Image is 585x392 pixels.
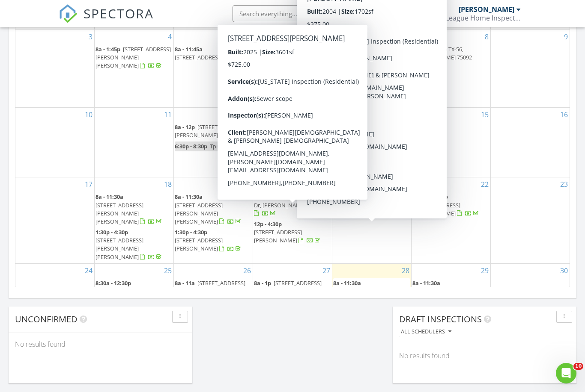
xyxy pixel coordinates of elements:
[166,30,173,44] a: Go to August 4, 2025
[254,45,326,61] a: 8:30a - 12:45p [STREET_ADDRESS]
[412,44,489,71] a: 8a - 12p 4166 TX-56, [PERSON_NAME] 75092
[333,193,366,200] span: 8:30a - 1:30p
[333,89,381,105] span: [STREET_ADDRESS][PERSON_NAME]
[95,263,174,325] td: Go to August 25, 2025
[412,45,472,61] span: 4166 TX-56, [PERSON_NAME] 75092
[483,30,490,44] a: Go to August 8, 2025
[333,122,410,141] a: 9a - 12p [STREET_ADDRESS]
[96,279,131,287] span: 8:30a - 12:30p
[333,45,401,78] a: 8a - 12:45p [STREET_ADDRESS][PERSON_NAME][PERSON_NAME]
[321,108,332,121] a: Go to August 13, 2025
[333,278,410,297] a: 8a - 11:30a
[573,363,583,370] span: 10
[333,81,401,105] a: 1:30p - 5:15p [STREET_ADDRESS][PERSON_NAME]
[479,177,490,191] a: Go to August 22, 2025
[412,193,480,217] a: 8:30a - 12:30p [STREET_ADDRESS][PERSON_NAME]
[96,228,163,261] a: 1:30p - 4:30p [STREET_ADDRESS][PERSON_NAME][PERSON_NAME]
[479,108,490,121] a: Go to August 15, 2025
[59,12,154,29] a: SPECTORA
[175,45,203,53] span: 8a - 11:45a
[333,193,401,217] a: 8:30a - 1:30p [STREET_ADDRESS][PERSON_NAME]
[175,122,252,141] a: 8a - 12p [STREET_ADDRESS][PERSON_NAME]
[325,30,332,44] a: Go to August 6, 2025
[333,123,353,131] span: 9a - 12p
[175,279,195,287] span: 8a - 11a
[254,220,322,244] a: 12p - 4:30p [STREET_ADDRESS][PERSON_NAME]
[556,363,576,383] iframe: Intercom live chat
[242,108,253,121] a: Go to August 12, 2025
[210,142,226,150] span: Tpreia
[254,193,329,209] span: 1521 Timbercreek Dr, [PERSON_NAME] 75459
[96,193,123,200] span: 8a - 11:30a
[242,177,253,191] a: Go to August 19, 2025
[412,45,472,69] a: 8a - 12p 4166 TX-56, [PERSON_NAME] 75092
[479,264,490,277] a: Go to August 29, 2025
[175,142,207,150] span: 6:30p - 8:30p
[175,279,245,303] span: [STREET_ADDRESS][PERSON_NAME][PERSON_NAME]
[254,122,331,149] a: 8a - 11:30a [STREET_ADDRESS][PERSON_NAME]
[254,150,287,158] span: 1:30p - 5:30p
[15,108,95,177] td: Go to August 10, 2025
[175,192,252,227] a: 8a - 11:30a [STREET_ADDRESS][PERSON_NAME][PERSON_NAME]
[174,108,253,177] td: Go to August 12, 2025
[558,177,570,191] a: Go to August 23, 2025
[400,108,411,121] a: Go to August 14, 2025
[254,131,302,147] span: [STREET_ADDRESS][PERSON_NAME]
[400,264,411,277] a: Go to August 28, 2025
[253,29,332,107] td: Go to August 6, 2025
[332,108,411,177] td: Go to August 14, 2025
[332,29,411,107] td: Go to August 7, 2025
[332,263,411,325] td: Go to August 28, 2025
[412,192,489,219] a: 8:30a - 12:30p [STREET_ADDRESS][PERSON_NAME]
[254,278,331,297] a: 8a - 1p [STREET_ADDRESS][PERSON_NAME]
[411,108,490,177] td: Go to August 15, 2025
[162,177,173,191] a: Go to August 18, 2025
[95,177,174,263] td: Go to August 18, 2025
[333,80,410,107] a: 1:30p - 5:15p [STREET_ADDRESS][PERSON_NAME]
[333,44,410,80] a: 8a - 12:45p [STREET_ADDRESS][PERSON_NAME][PERSON_NAME]
[253,177,332,263] td: Go to August 20, 2025
[162,264,173,277] a: Go to August 25, 2025
[96,45,171,69] a: 8a - 1:45p [STREET_ADDRESS][PERSON_NAME][PERSON_NAME]
[254,123,322,147] a: 8a - 11:30a [STREET_ADDRESS][PERSON_NAME]
[490,177,570,263] td: Go to August 23, 2025
[174,177,253,263] td: Go to August 19, 2025
[399,313,482,325] span: Draft Inspections
[174,263,253,325] td: Go to August 26, 2025
[254,279,322,295] a: 8a - 1p [STREET_ADDRESS][PERSON_NAME]
[321,264,332,277] a: Go to August 27, 2025
[95,108,174,177] td: Go to August 11, 2025
[254,228,302,244] span: [STREET_ADDRESS][PERSON_NAME]
[254,279,271,287] span: 8a - 1p
[490,108,570,177] td: Go to August 16, 2025
[83,264,94,277] a: Go to August 24, 2025
[254,193,329,217] a: 8a - 10:30a 1521 Timbercreek Dr, [PERSON_NAME] 75459
[175,193,203,200] span: 8a - 11:30a
[96,192,173,227] a: 8a - 11:30a [STREET_ADDRESS][PERSON_NAME][PERSON_NAME]
[411,177,490,263] td: Go to August 22, 2025
[490,29,570,107] td: Go to August 9, 2025
[96,227,173,262] a: 1:30p - 4:30p [STREET_ADDRESS][PERSON_NAME][PERSON_NAME]
[15,313,78,325] span: Unconfirmed
[87,30,94,44] a: Go to August 3, 2025
[254,279,322,295] span: [STREET_ADDRESS][PERSON_NAME]
[333,192,410,219] a: 8:30a - 1:30p [STREET_ADDRESS][PERSON_NAME]
[254,193,282,200] span: 8a - 10:30a
[558,264,570,277] a: Go to August 30, 2025
[9,333,192,356] div: No results found
[84,4,154,22] span: SPECTORA
[233,5,404,22] input: Search everything...
[333,201,381,217] span: [STREET_ADDRESS][PERSON_NAME]
[490,263,570,325] td: Go to August 30, 2025
[254,219,331,246] a: 12p - 4:30p [STREET_ADDRESS][PERSON_NAME]
[175,228,207,236] span: 1:30p - 4:30p
[96,228,128,236] span: 1:30p - 4:30p
[162,108,173,121] a: Go to August 11, 2025
[83,108,94,121] a: Go to August 10, 2025
[400,177,411,191] a: Go to August 21, 2025
[401,329,451,335] div: All schedulers
[254,150,331,177] a: 1:30p - 5:30p [STREET_ADDRESS][PERSON_NAME]
[412,193,448,200] span: 8:30a - 12:30p
[254,159,302,174] span: [STREET_ADDRESS][PERSON_NAME]
[175,193,242,225] a: 8a - 11:30a [STREET_ADDRESS][PERSON_NAME][PERSON_NAME]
